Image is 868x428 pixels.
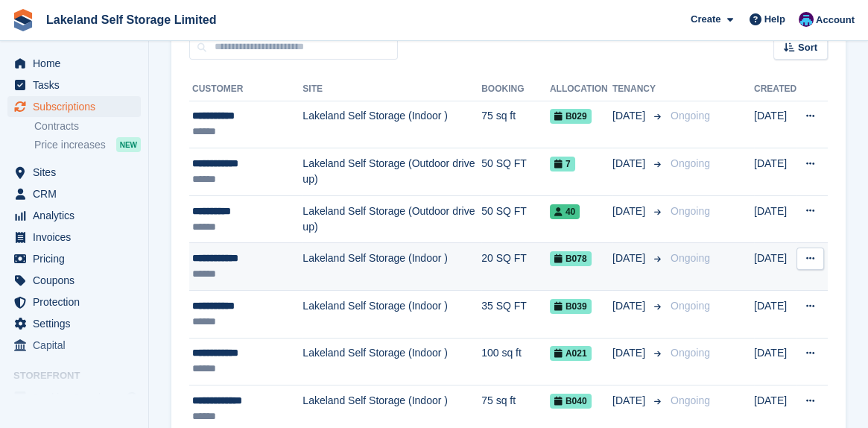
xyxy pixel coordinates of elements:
span: CRM [33,183,122,204]
a: menu [7,270,141,291]
span: Storefront [13,368,148,383]
a: Contracts [34,119,141,133]
span: Sort [798,40,817,55]
a: menu [7,292,141,312]
span: A021 [550,346,592,361]
span: [DATE] [612,251,648,266]
td: Lakeland Self Storage (Indoor ) [302,291,481,339]
span: [DATE] [612,156,648,171]
td: [DATE] [754,101,796,148]
span: [DATE] [612,108,648,124]
span: Ongoing [671,205,710,217]
td: 35 SQ FT [481,291,550,339]
td: [DATE] [754,195,796,243]
span: Ongoing [671,300,710,312]
a: Lakeland Self Storage Limited [40,7,223,32]
a: menu [7,53,141,74]
span: Account [816,13,855,28]
td: [DATE] [754,291,796,339]
span: Coupons [33,270,122,291]
td: 100 sq ft [481,338,550,385]
a: menu [7,387,141,408]
td: Lakeland Self Storage (Indoor ) [302,243,481,291]
td: 20 SQ FT [481,243,550,291]
span: B029 [550,109,592,124]
td: Lakeland Self Storage (Outdoor drive up) [302,148,481,196]
span: Protection [33,292,122,312]
span: Ongoing [671,394,710,406]
th: Tenancy [612,78,665,101]
span: Ongoing [671,252,710,264]
span: Analytics [33,205,122,226]
th: Allocation [550,78,612,101]
span: Ongoing [671,157,710,169]
span: Home [33,53,122,74]
td: Lakeland Self Storage (Outdoor drive up) [302,195,481,243]
span: B040 [550,394,592,409]
a: menu [7,313,141,334]
div: NEW [116,137,141,152]
span: Help [764,12,785,27]
span: Price increases [34,138,106,152]
a: menu [7,335,141,356]
span: Booking Portal [33,387,122,408]
th: Customer [189,78,302,101]
span: 40 [550,204,580,219]
span: [DATE] [612,204,648,219]
span: Sites [33,162,122,183]
td: [DATE] [754,243,796,291]
a: Price increases NEW [34,136,141,153]
span: Create [691,12,720,27]
a: menu [7,183,141,204]
a: menu [7,75,141,95]
a: menu [7,96,141,117]
span: Pricing [33,248,122,269]
a: Preview store [123,388,141,406]
span: B039 [550,299,592,314]
a: menu [7,162,141,183]
td: [DATE] [754,148,796,196]
td: Lakeland Self Storage (Indoor ) [302,101,481,148]
span: Invoices [33,227,122,248]
td: 50 SQ FT [481,148,550,196]
span: 7 [550,157,575,171]
td: [DATE] [754,338,796,385]
a: menu [7,248,141,269]
span: B078 [550,251,592,266]
th: Created [754,78,796,101]
th: Booking [481,78,550,101]
span: Settings [33,313,122,334]
img: stora-icon-8386f47178a22dfd0bd8f6a31ec36ba5ce8667c1dd55bd0f319d3a0aa187defe.svg [12,9,34,31]
a: menu [7,227,141,248]
span: Tasks [33,75,122,95]
span: Ongoing [671,347,710,359]
td: Lakeland Self Storage (Indoor ) [302,338,481,385]
a: menu [7,205,141,226]
span: Capital [33,335,122,356]
span: Ongoing [671,110,710,122]
th: Site [302,78,481,101]
span: [DATE] [612,393,648,409]
td: 50 SQ FT [481,195,550,243]
td: 75 sq ft [481,101,550,148]
span: [DATE] [612,345,648,361]
span: [DATE] [612,298,648,314]
img: David Dickson [799,12,814,27]
span: Subscriptions [33,96,122,117]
